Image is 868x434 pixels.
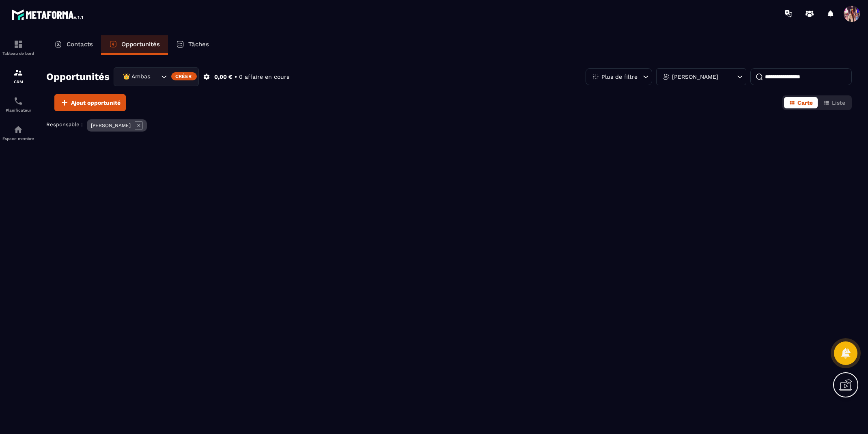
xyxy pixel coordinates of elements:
[13,39,23,49] img: formation
[832,99,845,106] span: Liste
[2,108,34,112] p: Planificateur
[121,41,160,48] p: Opportunités
[601,74,638,80] p: Plus de filtre
[784,97,818,108] button: Carte
[2,62,34,90] a: formationformationCRM
[672,74,718,80] p: [PERSON_NAME]
[67,41,93,48] p: Contacts
[13,96,23,106] img: scheduler
[171,72,197,80] div: Créer
[214,73,233,81] p: 0,00 €
[71,99,121,107] span: Ajout opportunité
[2,90,34,119] a: schedulerschedulerPlanificateur
[91,123,131,128] p: [PERSON_NAME]
[2,80,34,84] p: CRM
[168,35,217,55] a: Tâches
[2,51,34,56] p: Tableau de bord
[239,73,289,81] p: 0 affaire en cours
[818,97,850,108] button: Liste
[11,7,84,22] img: logo
[114,67,199,86] div: Search for option
[2,136,34,141] p: Espace membre
[46,35,101,55] a: Contacts
[797,99,813,106] span: Carte
[46,69,110,85] h2: Opportunités
[54,94,126,111] button: Ajout opportunité
[2,119,34,147] a: automationsautomationsEspace membre
[101,35,168,55] a: Opportunités
[2,33,34,62] a: formationformationTableau de bord
[188,41,209,48] p: Tâches
[235,73,237,81] p: •
[13,68,23,78] img: formation
[13,125,23,134] img: automations
[121,72,151,81] span: 👑 Ambassadrices
[46,121,83,127] p: Responsable :
[151,72,159,81] input: Search for option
